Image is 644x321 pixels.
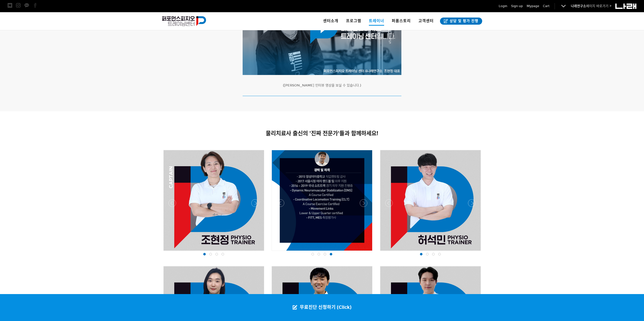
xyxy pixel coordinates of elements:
span: 상담 및 평가 진행 [448,19,478,24]
a: 무료진단 신청하기 (Click) [288,294,357,321]
span: 센터소개 [323,19,338,23]
a: Mypage [527,4,539,9]
strong: 나래연구소 [571,4,586,8]
a: 트레이너 [365,12,388,30]
span: 물리치료사 출신의 '진짜 전문가'들과 함께하세요! [266,130,378,137]
a: 센터소개 [319,12,342,30]
a: 프로그램 [342,12,365,30]
span: 트레이너 [369,17,384,26]
span: 프로그램 [346,19,361,23]
span: 퍼폼스토리 [392,19,411,23]
a: 나래연구소페이지 바로가기 > [571,4,611,8]
span: 고객센터 [418,19,434,23]
a: 퍼폼스토리 [388,12,415,30]
a: Login [499,4,507,9]
a: 고객센터 [415,12,437,30]
a: Sign up [511,4,523,9]
a: 상담 및 평가 진행 [440,18,482,25]
span: ([PERSON_NAME] 인터뷰 영상을 보실 수 있습니다.) [283,83,361,87]
a: Cart [543,4,549,9]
